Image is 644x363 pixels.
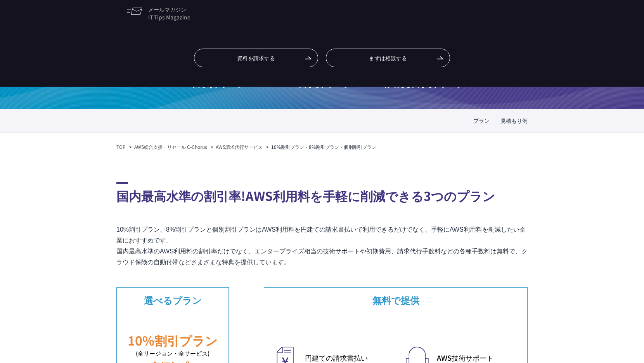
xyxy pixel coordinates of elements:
em: 10%割引プラン・8%割引プラン・個別割引プラン [271,143,376,150]
em: AWS技術サポート [437,353,519,363]
h2: 国内最高水準の割引率!AWS利用料を手軽に削減できる3つのプラン [116,182,528,205]
a: AWS請求代行サービス [216,143,263,150]
dt: 無料で提供 [264,288,527,313]
a: メールマガジンIT Tips Magazine [120,3,221,23]
em: 10%割引プラン [128,331,218,349]
img: 矢印 [437,56,443,59]
a: まずは相談する [326,49,450,67]
a: 見積もり例 [500,117,528,125]
span: メールマガジン IT Tips Magazine [148,3,215,23]
a: プラン [473,117,490,125]
small: (全リージョン・全サービス) [117,349,229,358]
p: 10%割引プラン、8%割引プランと個別割引プランはAWS利用料を円建ての請求書払いで利用できるだけでなく、手軽にAWS利用料を削減したい企業におすすめです。 国内最高水準のAWS利用料の割引率だ... [116,224,528,268]
a: TOP [116,143,126,150]
a: 資料を請求する [194,49,318,67]
em: 円建ての請求書払い [305,353,388,363]
a: AWS総合支援・リセール C-Chorus [134,143,207,150]
img: 矢印 [305,56,312,59]
dt: 選べるプラン [117,288,229,313]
